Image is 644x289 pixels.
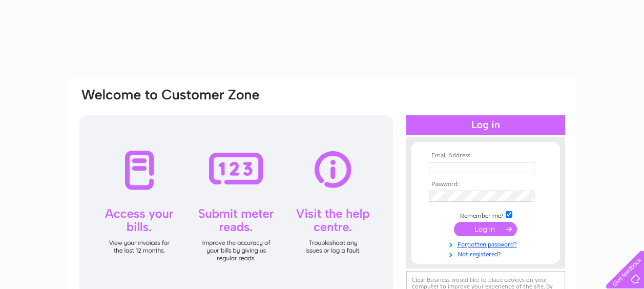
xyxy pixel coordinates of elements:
[454,222,517,236] input: Submit
[426,181,545,188] th: Password:
[426,152,545,159] th: Email Address:
[429,249,545,258] a: Not registered?
[429,239,545,249] a: Forgotten password?
[426,210,545,220] td: Remember me?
